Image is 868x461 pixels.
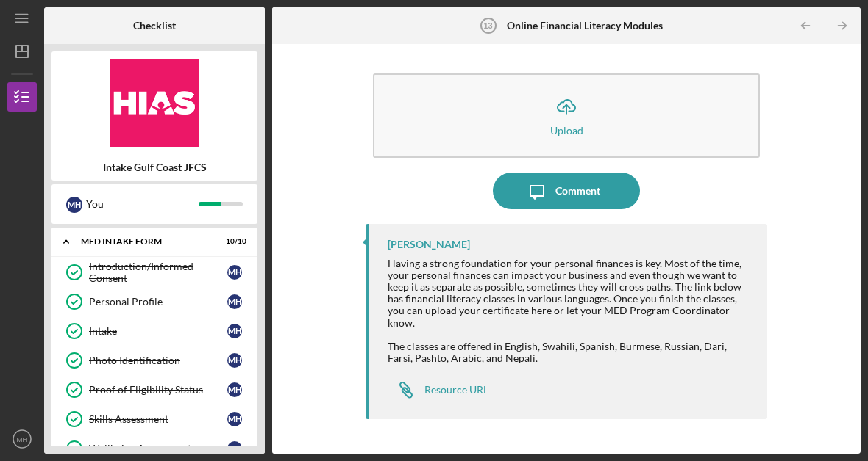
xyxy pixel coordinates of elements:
[89,355,227,366] div: Photo Identification
[89,296,227,308] div: Personal Profile
[388,258,753,329] div: Having a strong foundation for your personal finances is key. Most of the time, your personal fin...
[59,316,250,346] a: IntakeMH
[86,192,199,217] div: You
[220,237,246,246] div: 10 / 10
[59,404,250,434] a: Skills AssessmentMH
[89,413,227,425] div: Skills Assessment
[483,21,492,30] tspan: 13
[66,197,82,213] div: M H
[81,237,210,246] div: MED Intake Form
[388,341,753,364] div: The classes are offered in English, Swahili, Spanish, Burmese, Russian, Dari, Farsi, Pashto, Arab...
[227,324,242,338] div: M H
[388,239,470,250] div: [PERSON_NAME]
[555,173,600,209] div: Comment
[59,258,250,287] a: Introduction/Informed ConsentMH
[373,73,760,158] button: Upload
[59,287,250,316] a: Personal ProfileMH
[89,325,227,337] div: Intake
[227,265,242,280] div: M H
[59,375,250,404] a: Proof of Eligibility StatusMH
[89,261,227,284] div: Introduction/Informed Consent
[89,384,227,396] div: Proof of Eligibility Status
[507,20,663,32] b: Online Financial Literacy Modules
[17,435,28,443] text: MH
[51,59,257,147] img: Product logo
[227,412,242,426] div: M H
[227,353,242,368] div: M H
[103,161,207,173] b: Intake Gulf Coast JFCS
[227,441,242,456] div: M H
[227,294,242,309] div: M H
[493,173,640,209] button: Comment
[424,384,488,396] div: Resource URL
[59,346,250,375] a: Photo IdentificationMH
[133,20,176,32] b: Checklist
[89,443,227,454] div: Wellbeing Assessment
[388,375,488,404] a: Resource URL
[7,424,37,454] button: MH
[550,125,583,136] div: Upload
[227,382,242,397] div: M H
